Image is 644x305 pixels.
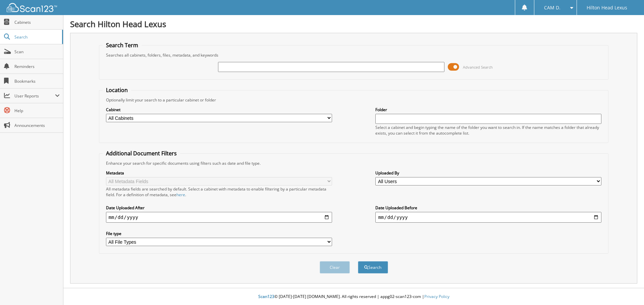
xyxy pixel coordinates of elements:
div: © [DATE]-[DATE] [DOMAIN_NAME]. All rights reserved | appg02-scan123-com | [63,289,644,305]
span: Bookmarks [14,78,60,84]
button: Search [358,261,388,274]
div: Select a cabinet and begin typing the name of the folder you want to search in. If the name match... [375,125,601,136]
button: Clear [320,261,350,274]
label: Folder [375,107,601,112]
legend: Search Term [103,42,142,49]
span: Advanced Search [463,65,493,70]
input: end [375,212,601,223]
span: Search [14,34,59,40]
a: here [176,192,185,198]
h1: Search Hilton Head Lexus [70,18,637,29]
iframe: Chat Widget [610,273,644,305]
div: Optionally limit your search to a particular cabinet or folder [103,97,605,103]
span: Announcements [14,123,60,128]
label: Date Uploaded After [106,205,332,211]
legend: Additional Document Filters [103,150,180,157]
input: start [106,212,332,223]
label: Metadata [106,170,332,176]
span: Help [14,108,60,113]
div: Searches all cabinets, folders, files, metadata, and keywords [103,52,605,58]
span: Reminders [14,64,60,69]
span: Cabinets [14,19,60,25]
label: Uploaded By [375,170,601,176]
label: Cabinet [106,107,332,112]
span: User Reports [14,93,55,99]
span: Hilton Head Lexus [587,6,627,10]
label: Date Uploaded Before [375,205,601,211]
div: All metadata fields are searched by default. Select a cabinet with metadata to enable filtering b... [106,186,332,198]
span: Scan123 [258,294,274,299]
span: Scan [14,49,60,55]
span: CAM D. [544,6,560,10]
a: Privacy Policy [424,294,449,299]
img: scan123-logo-white.svg [7,3,57,12]
legend: Location [103,86,131,94]
div: Enhance your search for specific documents using filters such as date and file type. [103,160,605,166]
label: File type [106,231,332,236]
